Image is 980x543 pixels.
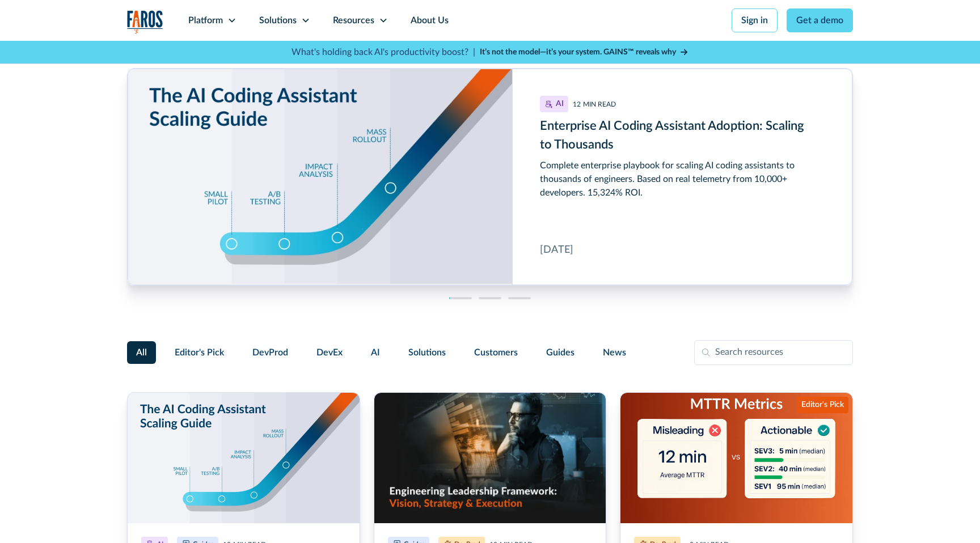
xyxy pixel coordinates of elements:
div: cms-link [128,69,852,285]
span: Editor's Pick [175,346,224,359]
img: Illustration of hockey stick-like scaling from pilot to mass rollout [128,393,360,523]
span: All [136,346,147,359]
span: DevProd [252,346,288,359]
span: Solutions [408,346,446,359]
a: home [127,10,163,33]
span: News [603,346,626,359]
span: DevEx [316,346,343,359]
form: Filter Form [127,340,853,365]
a: Enterprise AI Coding Assistant Adoption: Scaling to Thousands [128,69,852,285]
input: Search resources [694,340,853,365]
span: AI [371,346,380,359]
div: Solutions [259,14,297,27]
a: It’s not the model—it’s your system. GAINS™ reveals why [480,46,688,58]
p: What's holding back AI's productivity boost? | [292,45,475,59]
img: Illustration of misleading vs. actionable MTTR metrics [620,393,852,523]
a: Sign in [732,9,778,32]
img: Realistic image of an engineering leader at work [374,393,606,523]
a: Get a demo [787,9,853,32]
img: Logo of the analytics and reporting company Faros. [127,10,163,33]
div: Platform [188,14,223,27]
strong: It’s not the model—it’s your system. GAINS™ reveals why [480,48,676,56]
span: Guides [546,346,575,359]
span: Customers [474,346,518,359]
div: Resources [333,14,374,27]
